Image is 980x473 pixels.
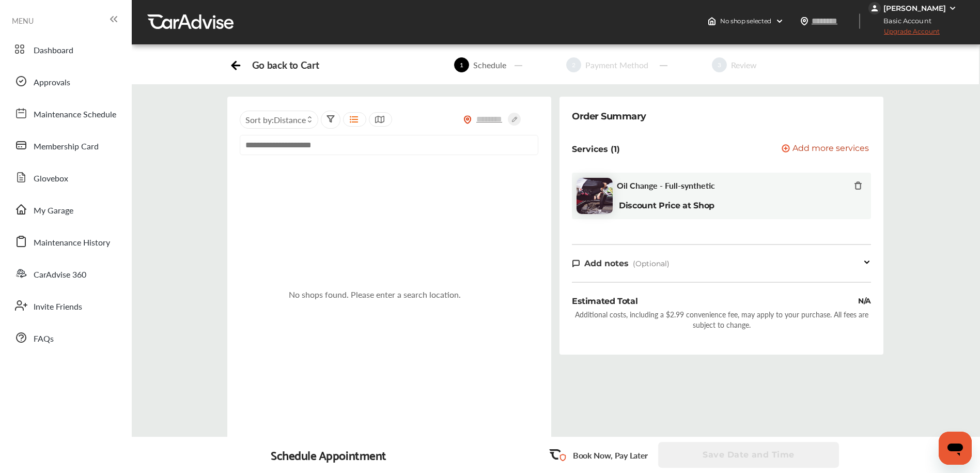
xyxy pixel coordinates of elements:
a: CarAdvise 360 [9,260,121,287]
span: Basic Account [869,16,939,26]
img: header-down-arrow.9dd2ce7d.svg [775,17,784,25]
div: Additional costs, including a $2.99 convenience fee, may apply to your purchase. All fees are sub... [572,309,871,330]
img: note-icon.db9493fa.svg [572,259,580,268]
span: Add more services [792,144,869,154]
div: Order Summary [572,109,646,124]
span: My Garage [34,204,73,218]
span: 2 [566,57,581,72]
a: Glovebox [9,164,121,191]
a: Add more services [782,144,871,154]
div: [PERSON_NAME] [883,4,946,13]
img: location_vector.a44bc228.svg [800,17,808,25]
span: MENU [12,17,34,25]
span: Glovebox [34,172,68,186]
img: jVpblrzwTbfkPYzPPzSLxeg0AAAAASUVORK5CYII= [868,2,881,14]
span: Maintenance Schedule [34,108,116,121]
span: 3 [712,57,727,72]
img: WGsFRI8htEPBVLJbROoPRyZpYNWhNONpIPPETTm6eUC0GeLEiAAAAAElFTkSuQmCC [948,4,957,12]
span: Maintenance History [34,236,110,250]
span: Invite Friends [34,300,82,314]
span: Sort by : [245,114,306,126]
iframe: Button to launch messaging window [939,432,972,465]
span: Dashboard [34,44,73,57]
span: Approvals [34,76,70,89]
span: (Optional) [633,259,670,268]
a: Maintenance History [9,228,121,255]
span: Add notes [584,258,629,268]
img: oil-change-thumb.jpg [577,178,613,214]
div: N/A [858,295,871,307]
div: No shops found. Please enter a search location. [289,288,461,300]
span: Distance [274,114,306,126]
a: FAQs [9,324,121,351]
a: Invite Friends [9,292,121,319]
b: Discount Price at Shop [619,201,714,210]
span: CarAdvise 360 [34,268,86,282]
a: My Garage [9,196,121,223]
a: Approvals [9,68,121,95]
div: Go back to Cart [252,59,319,71]
a: Maintenance Schedule [9,100,121,127]
p: Services (1) [572,144,620,154]
p: Book Now, Pay Later [573,449,648,461]
div: Schedule Appointment [271,448,386,462]
span: 1 [454,57,469,72]
div: Payment Method [581,59,652,71]
div: Estimated Total [572,295,637,307]
span: Membership Card [34,140,99,154]
span: Oil Change - Full-synthetic [617,180,715,190]
span: Upgrade Account [868,27,940,40]
img: location_vector_orange.38f05af8.svg [463,115,472,124]
img: header-home-logo.8d720a4f.svg [708,17,716,25]
a: Dashboard [9,36,121,63]
div: Schedule [469,59,510,71]
button: Add more services [782,144,869,154]
div: Review [727,59,761,71]
img: header-divider.bc55588e.svg [859,13,860,29]
span: FAQs [34,332,54,346]
span: No shop selected [720,17,771,25]
a: Membership Card [9,132,121,159]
